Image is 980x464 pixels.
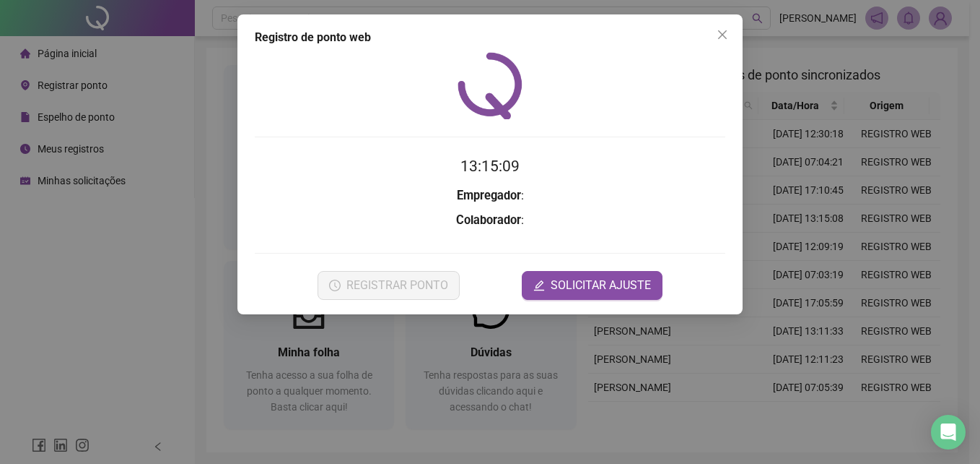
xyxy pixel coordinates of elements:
[717,29,728,40] span: close
[318,271,460,300] button: REGISTRAR PONTO
[456,213,521,227] strong: Colaborador
[255,186,725,205] h3: :
[457,189,521,202] strong: Empregador
[458,52,522,119] img: QRPoint
[255,211,725,230] h3: :
[551,277,651,294] span: SOLICITAR AJUSTE
[255,29,725,46] div: Registro de ponto web
[522,271,662,300] button: editSOLICITAR AJUSTE
[533,280,545,291] span: edit
[931,415,966,450] div: Open Intercom Messenger
[711,23,734,46] button: Close
[460,158,520,175] time: 13:15:09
